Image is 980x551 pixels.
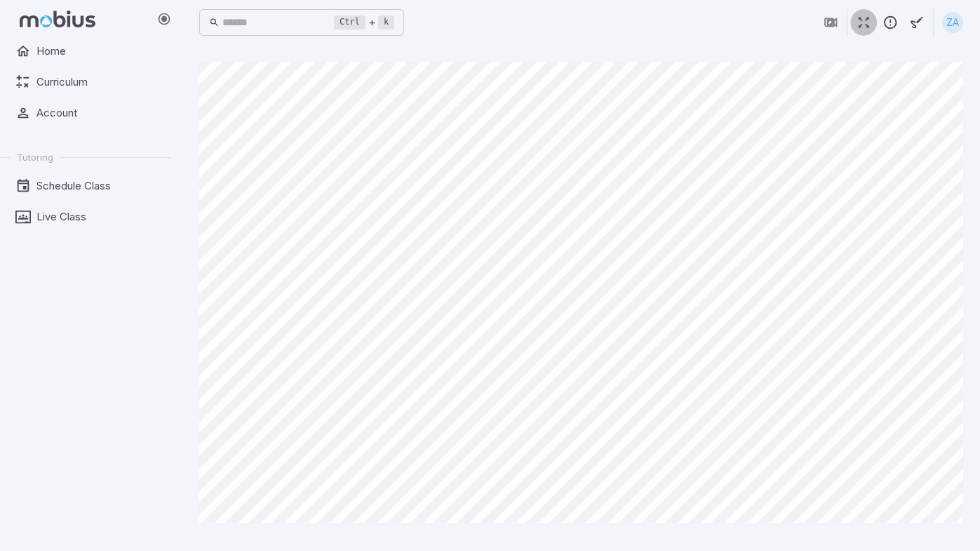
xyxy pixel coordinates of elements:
div: ZA [942,12,963,33]
button: Fullscreen Game [850,9,877,36]
button: Report an Issue [877,9,904,36]
div: + [334,14,394,31]
span: Curriculum [36,74,161,90]
button: Start Drawing on Questions [904,9,930,36]
span: Home [36,44,161,59]
span: Schedule Class [36,178,161,194]
kbd: k [378,15,394,29]
span: Live Class [36,209,161,225]
span: Account [36,105,161,121]
span: Tutoring [17,151,53,164]
kbd: Ctrl [334,15,365,29]
button: Join in Zoom Client [817,9,844,36]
